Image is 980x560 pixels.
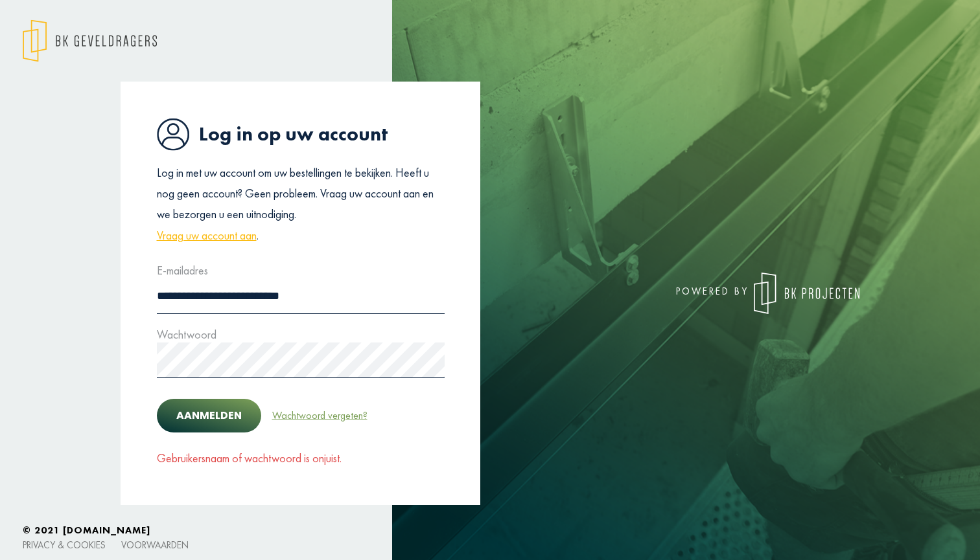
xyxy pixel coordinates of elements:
[157,324,216,345] label: Wachtwoord
[157,451,342,465] span: Gebruikersnaam of wachtwoord is onjuist.
[23,524,957,536] h6: © 2021 [DOMAIN_NAME]
[157,260,208,281] label: E-mailadres
[23,19,157,62] img: logo
[157,399,261,432] button: Aanmelden
[121,539,189,551] a: Voorwaarden
[157,162,445,247] p: Log in met uw account om uw bestellingen te bekijken. Heeft u nog geen account? Geen probleem. Vr...
[272,407,368,424] a: Wachtwoord vergeten?
[23,539,106,551] a: Privacy & cookies
[157,118,445,151] h1: Log in op uw account
[754,273,859,314] img: logo
[157,118,189,151] img: icon
[500,273,859,314] div: powered by
[157,225,257,246] a: Vraag uw account aan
